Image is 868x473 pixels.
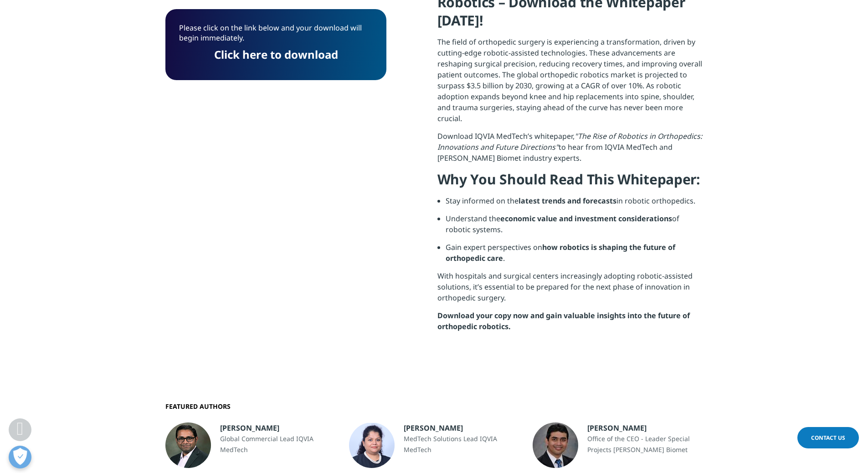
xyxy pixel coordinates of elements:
[404,422,519,433] div: [PERSON_NAME]
[587,433,703,455] p: Office of the CEO - Leader Special Projects [PERSON_NAME] Biomet
[500,214,672,224] strong: economic value and investment considerations
[165,402,703,411] h6: FEATURED AUTHORS
[437,131,703,170] p: Download IQVIA MedTech’s whitepaper, to hear from IQVIA MedTech and [PERSON_NAME] Biomet industry...
[446,195,703,213] li: Stay informed on the in robotic orthopedics.
[437,310,690,331] strong: Download your copy now and gain valuable insights into the future of orthopedic robotics.
[179,23,373,50] p: Please click on the link below and your download will begin immediately.
[437,170,703,195] h4: Why You Should Read This Whitepaper:
[446,242,675,263] strong: how robotics is shaping the future of orthopedic care
[533,422,578,468] img: mohit.jpg
[437,131,702,152] em: "The Rise of Robotics in Orthopedics: Innovations and Future Directions"
[519,196,616,206] strong: latest trends and forecasts
[214,47,338,62] a: Click here to download
[587,422,703,433] div: [PERSON_NAME]
[220,422,335,433] div: [PERSON_NAME]
[446,242,703,270] li: Gain expert perspectives on .
[811,434,845,442] span: Contact Us
[220,433,335,455] p: Global Commercial Lead IQVIA MedTech
[9,446,31,468] button: Open Preferences
[349,422,395,468] img: megha-1.jpg
[404,433,519,455] p: MedTech Solutions Lead IQVIA MedTech
[446,213,703,242] li: Understand the of robotic systems.
[437,270,703,310] p: With hospitals and surgical centers increasingly adopting robotic-assisted solutions, it’s essent...
[165,422,211,468] img: mayur.png
[437,36,703,131] p: The field of orthopedic surgery is experiencing a transformation, driven by cutting-edge robotic-...
[797,427,859,448] a: Contact Us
